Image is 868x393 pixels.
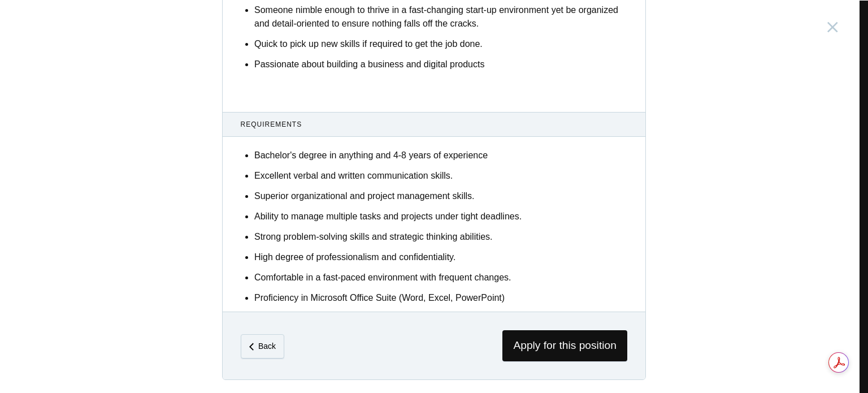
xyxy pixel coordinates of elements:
[254,251,627,264] p: High degree of professionalism and confidentiality.
[254,230,627,244] p: Strong problem-solving skills and strategic thinking abilities.
[254,169,627,183] p: Excellent verbal and written communication skills.
[254,291,627,305] p: Proficiency in Microsoft Office Suite (Word, Excel, PowerPoint)
[254,37,627,51] p: Quick to pick up new skills if required to get the job done.
[254,149,627,162] p: Bachelor's degree in anything and 4-8 years of experience
[254,271,627,284] p: Comfortable in a fast-paced environment with frequent changes.
[254,58,627,71] p: Passionate about building a business and digital products
[258,342,276,351] em: Back
[254,3,627,31] p: Someone nimble enough to thrive in a fast-changing start-up environment yet be organized and deta...
[254,189,627,203] p: Superior organizational and project management skills.
[502,330,627,361] span: Apply for this position
[241,119,628,129] span: Requirements
[254,210,627,223] p: Ability to manage multiple tasks and projects under tight deadlines.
